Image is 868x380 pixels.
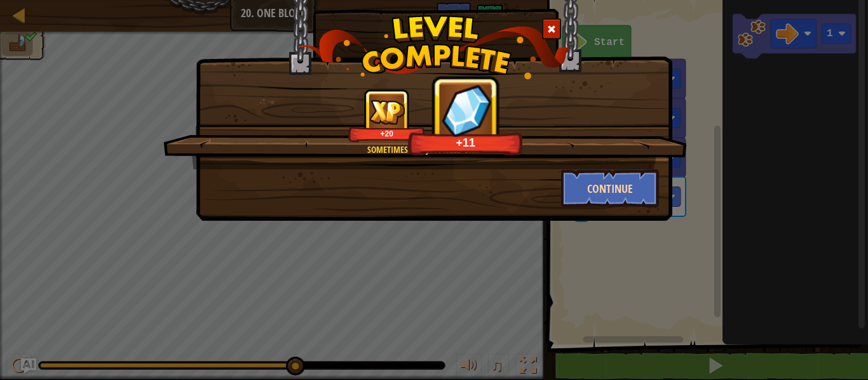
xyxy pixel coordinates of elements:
div: +20 [351,129,423,138]
img: reward_icon_xp.png [369,100,405,124]
img: reward_icon_gems.png [442,84,491,136]
div: Sometimes you just need one. [224,143,625,156]
img: level_complete.png [298,15,571,79]
div: +11 [412,135,520,150]
button: Continue [561,169,660,207]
